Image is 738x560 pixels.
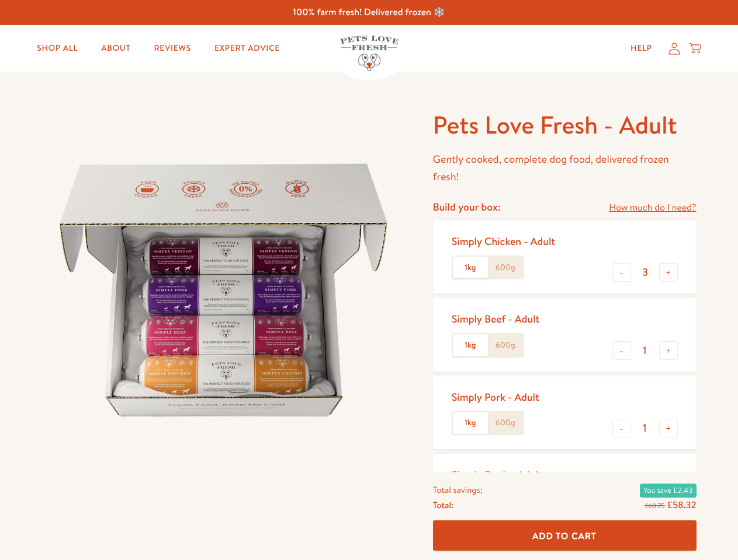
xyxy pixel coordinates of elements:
p: Gently cooked, complete dog food, delivered frozen fresh! [433,150,697,186]
span: £58.32 [667,498,696,511]
button: - [612,263,631,282]
button: Add To Cart [433,520,697,551]
h4: Build your box: [433,200,501,213]
button: + [659,341,678,360]
a: Expert Advice [205,37,289,60]
s: £60.75 [645,501,664,510]
span: Add To Cart [532,529,597,541]
a: Reviews [144,37,200,60]
button: + [659,263,678,282]
label: 600g [488,257,523,279]
div: Simply Pork - Adult [452,390,539,404]
img: Pets Love Fresh [340,36,399,71]
button: - [612,419,631,437]
a: About [92,37,140,60]
a: How much do I need? [609,200,696,216]
label: 1kg [453,257,488,279]
span: Total savings: [433,482,483,497]
label: 1kg [453,412,488,434]
label: 600g [488,412,523,434]
img: Pets Love Fresh - Adult [42,109,405,471]
button: - [612,341,631,360]
div: Simply Chicken - Adult [452,235,555,248]
a: Shop All [27,37,87,60]
button: + [659,419,678,437]
h1: Pets Love Fresh - Adult [433,109,697,141]
label: 600g [488,334,523,356]
div: Simply Duck - Adult [452,468,542,481]
span: You save £2.43 [640,483,696,497]
label: 1kg [453,334,488,356]
span: Total: [433,497,453,512]
a: Help [621,37,661,60]
div: Simply Beef - Adult [452,312,540,325]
